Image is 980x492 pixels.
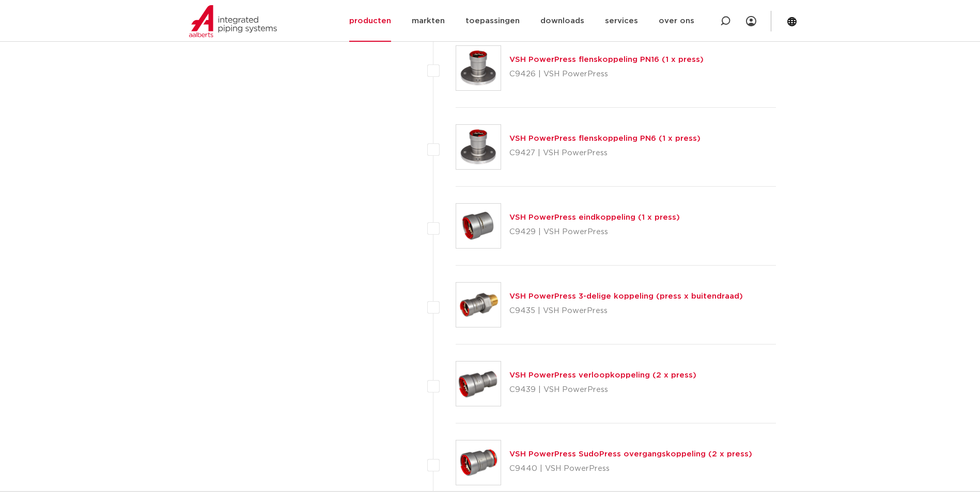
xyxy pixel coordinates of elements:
[509,382,696,398] p: C9439 | VSH PowerPress
[509,145,701,161] p: C9427 | VSH PowerPress
[509,214,680,221] a: VSH PowerPress eindkoppeling (1 x press)
[509,461,752,477] p: C9440 | VSH PowerPress
[456,440,501,485] img: Thumbnail for VSH PowerPress SudoPress overgangskoppeling (2 x press)
[456,46,501,90] img: Thumbnail for VSH PowerPress flenskoppeling PN16 (1 x press)
[456,362,501,406] img: Thumbnail for VSH PowerPress verloopkoppeling (2 x press)
[509,224,680,240] p: C9429 | VSH PowerPress
[456,204,501,248] img: Thumbnail for VSH PowerPress eindkoppeling (1 x press)
[456,283,501,327] img: Thumbnail for VSH PowerPress 3-delige koppeling (press x buitendraad)
[509,135,701,142] a: VSH PowerPress flenskoppeling PN6 (1 x press)
[509,66,704,83] p: C9426 | VSH PowerPress
[509,450,752,458] a: VSH PowerPress SudoPress overgangskoppeling (2 x press)
[509,56,704,63] a: VSH PowerPress flenskoppeling PN16 (1 x press)
[456,125,501,169] img: Thumbnail for VSH PowerPress flenskoppeling PN6 (1 x press)
[509,371,696,379] a: VSH PowerPress verloopkoppeling (2 x press)
[509,292,743,300] a: VSH PowerPress 3-delige koppeling (press x buitendraad)
[509,303,743,319] p: C9435 | VSH PowerPress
